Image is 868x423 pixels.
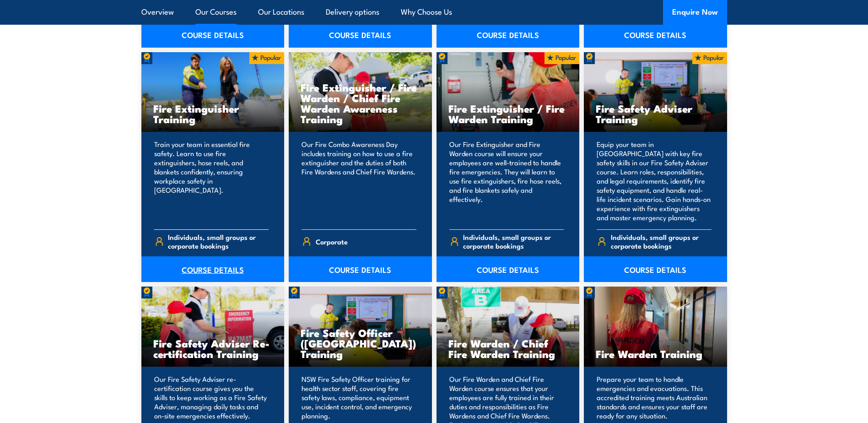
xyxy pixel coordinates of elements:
p: Train your team in essential fire safety. Learn to use fire extinguishers, hose reels, and blanke... [154,140,269,222]
a: COURSE DETAILS [584,22,727,48]
p: Our Fire Extinguisher and Fire Warden course will ensure your employees are well-trained to handl... [449,140,564,222]
h3: Fire Warden / Chief Fire Warden Training [448,338,568,359]
h3: Fire Safety Officer ([GEOGRAPHIC_DATA]) Training [301,327,420,359]
h3: Fire Extinguisher Training [153,103,273,124]
a: COURSE DETAILS [584,256,727,282]
p: Our Fire Combo Awareness Day includes training on how to use a fire extinguisher and the duties o... [302,140,416,222]
h3: Fire Safety Adviser Re-certification Training [153,338,273,359]
h3: Fire Safety Adviser Training [596,103,715,124]
a: COURSE DETAILS [437,256,580,282]
span: Individuals, small groups or corporate bookings [611,233,712,250]
span: Individuals, small groups or corporate bookings [463,233,564,250]
h3: Fire Extinguisher / Fire Warden / Chief Fire Warden Awareness Training [301,82,420,124]
span: Corporate [316,234,348,249]
a: COURSE DETAILS [141,22,285,48]
h3: Fire Extinguisher / Fire Warden Training [448,103,568,124]
span: Individuals, small groups or corporate bookings [168,233,269,250]
p: Equip your team in [GEOGRAPHIC_DATA] with key fire safety skills in our Fire Safety Adviser cours... [597,140,712,222]
a: COURSE DETAILS [289,256,432,282]
a: COURSE DETAILS [141,256,285,282]
a: COURSE DETAILS [437,22,580,48]
a: COURSE DETAILS [289,22,432,48]
h3: Fire Warden Training [596,348,715,359]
